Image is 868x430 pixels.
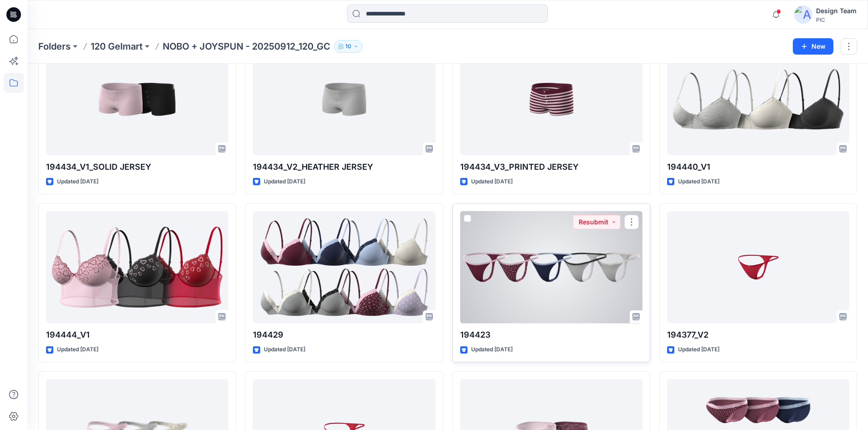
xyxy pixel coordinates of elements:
[253,211,435,324] a: 194429
[667,161,849,173] p: 194440_V1
[471,345,513,354] p: Updated [DATE]
[46,329,228,341] p: 194444_V1
[793,38,833,55] button: New
[163,40,330,53] p: NOBO + JOYSPUN - 20250912_120_GC
[667,43,849,156] a: 194440_V1
[794,5,812,24] img: avatar
[46,43,228,156] a: 194434_V1_SOLID JERSEY
[678,177,719,187] p: Updated [DATE]
[264,345,305,354] p: Updated [DATE]
[460,329,642,341] p: 194423
[57,345,98,354] p: Updated [DATE]
[460,161,642,173] p: 194434_V3_PRINTED JERSEY
[460,43,642,156] a: 194434_V3_PRINTED JERSEY
[345,41,351,51] p: 10
[460,211,642,324] a: 194423
[57,177,98,187] p: Updated [DATE]
[471,177,513,187] p: Updated [DATE]
[678,345,719,354] p: Updated [DATE]
[91,40,143,53] a: 120 Gelmart
[253,329,435,341] p: 194429
[264,177,305,187] p: Updated [DATE]
[253,43,435,156] a: 194434_V2_HEATHER JERSEY
[46,161,228,173] p: 194434_V1_SOLID JERSEY
[816,5,857,16] div: Design Team
[816,16,857,23] div: PIC
[667,211,849,324] a: 194377_V2
[46,211,228,324] a: 194444_V1
[334,40,363,53] button: 10
[38,40,71,53] a: Folders
[253,161,435,173] p: 194434_V2_HEATHER JERSEY
[667,329,849,341] p: 194377_V2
